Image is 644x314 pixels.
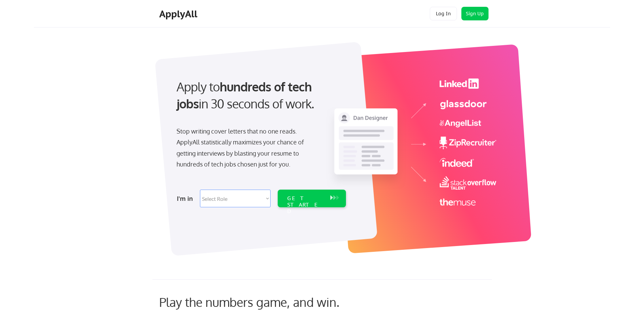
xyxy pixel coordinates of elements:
button: Log In [430,7,457,20]
div: Play the numbers game, and win. [159,295,370,309]
div: Stop writing cover letters that no one reads. ApplyAll statistically maximizes your chance of get... [177,126,316,170]
strong: hundreds of tech jobs [177,79,315,111]
div: Apply to in 30 seconds of work. [177,78,343,112]
div: GET STARTED [287,195,324,215]
button: Sign Up [461,7,489,20]
div: ApplyAll [159,8,199,20]
div: I'm in [177,193,196,204]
